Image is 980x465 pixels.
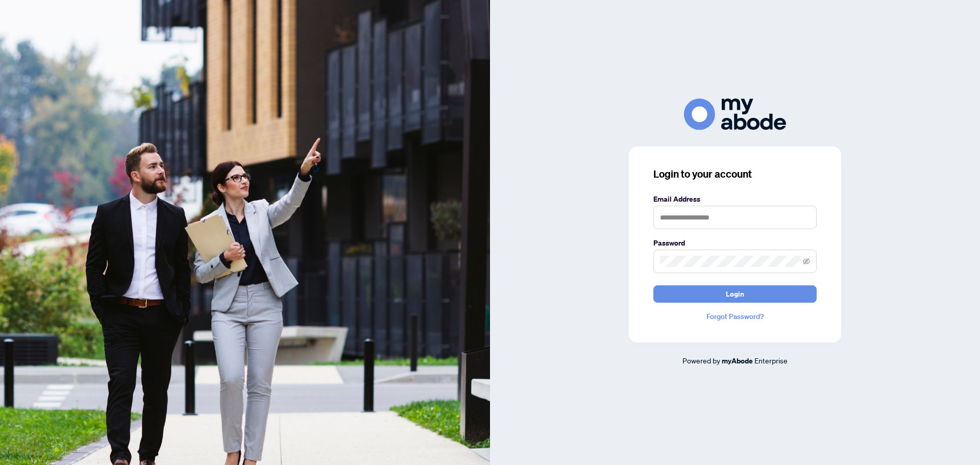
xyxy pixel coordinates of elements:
[754,356,788,365] span: Enterprise
[653,285,817,303] button: Login
[682,356,720,365] span: Powered by
[653,167,817,181] h3: Login to your account
[722,355,753,366] a: myAbode
[653,193,817,205] label: Email Address
[653,237,817,249] label: Password
[803,258,810,265] span: eye-invisible
[653,311,817,322] a: Forgot Password?
[726,286,744,302] span: Login
[684,99,786,130] img: ma-logo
